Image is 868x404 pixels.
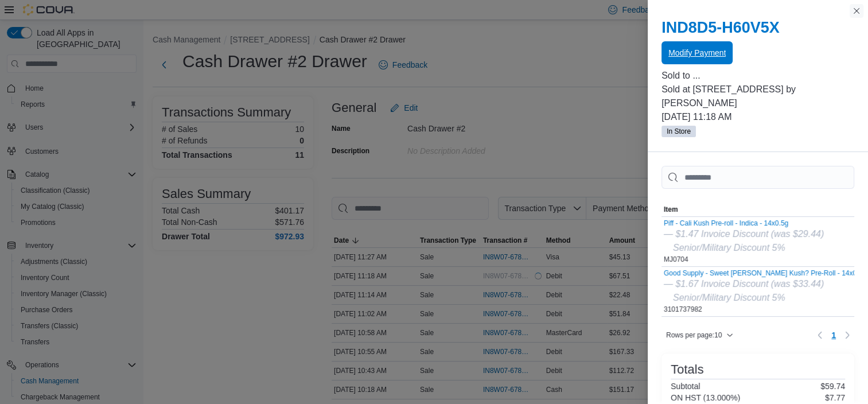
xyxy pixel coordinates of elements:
[664,205,678,214] span: Item
[664,219,824,227] button: Piff - Cali Kush Pre-roll - Indica - 14x0.5g
[661,126,696,137] span: In Store
[813,326,854,344] nav: Pagination for table: MemoryTable from EuiInMemoryTable
[661,83,854,110] p: Sold at [STREET_ADDRESS] by [PERSON_NAME]
[671,382,700,391] h6: Subtotal
[850,4,863,18] button: Close this dialog
[661,328,738,342] button: Rows per page:10
[820,382,845,391] p: $59.74
[827,326,840,344] button: Page 1 of 1
[664,219,824,264] div: MJ0704
[831,329,836,341] span: 1
[825,393,845,402] p: $7.77
[664,277,866,291] div: — $1.67 Invoice Discount (was $33.44)
[661,166,854,189] input: This is a search bar. As you type, the results lower in the page will automatically filter.
[673,293,785,302] i: Senior/Military Discount 5%
[661,69,854,83] p: Sold to ...
[671,363,703,376] h3: Totals
[661,18,854,37] h2: IND8D5-H60V5X
[668,47,726,59] span: Modify Payment
[661,41,733,64] button: Modify Payment
[840,328,854,342] button: Next page
[813,328,827,342] button: Previous page
[666,331,722,340] span: Rows per page : 10
[661,110,854,124] p: [DATE] 11:18 AM
[673,243,785,252] i: Senior/Military Discount 5%
[664,269,866,314] div: 3101737982
[671,393,740,402] h6: ON HST (13.000%)
[667,126,691,137] span: In Store
[827,326,840,344] ul: Pagination for table: MemoryTable from EuiInMemoryTable
[664,227,824,241] div: — $1.47 Invoice Discount (was $29.44)
[664,269,866,277] button: Good Supply - Sweet [PERSON_NAME] Kush? Pre-Roll - 14x0.5g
